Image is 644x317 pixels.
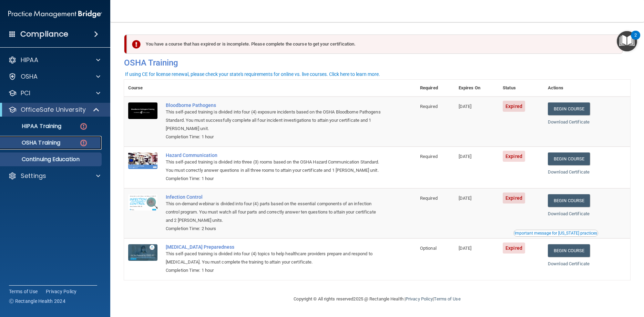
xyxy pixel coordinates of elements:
[8,89,100,97] a: PCI
[9,298,65,305] span: Ⓒ Rectangle Health 2024
[525,268,636,296] iframe: Drift Widget Chat Controller
[416,80,454,97] th: Required
[459,104,472,109] span: [DATE]
[434,296,460,301] a: Terms of Use
[513,230,598,237] button: Read this if you are a dental practitioner in the state of CA
[20,29,68,39] h4: Compliance
[46,288,77,295] a: Privacy Policy
[503,242,525,254] span: Expired
[8,72,100,81] a: OSHA
[548,102,590,115] a: Begin Course
[4,123,61,130] p: HIPAA Training
[4,156,99,163] p: Continuing Education
[548,119,590,125] a: Download Certificate
[514,231,597,235] div: Important message for [US_STATE] practices
[420,154,438,159] span: Required
[503,151,525,162] span: Expired
[617,31,637,51] button: Open Resource Center, 2 new notifications
[8,56,100,64] a: HIPAA
[8,7,102,21] img: PMB logo
[21,72,38,81] p: OSHA
[4,139,60,146] p: OSHA Training
[166,250,381,266] div: This self-paced training is divided into four (4) topics to help healthcare providers prepare and...
[548,211,590,216] a: Download Certificate
[166,152,381,158] a: Hazard Communication
[9,288,38,295] a: Terms of Use
[459,246,472,251] span: [DATE]
[166,102,381,108] a: Bloodborne Pathogens
[21,56,38,64] p: HIPAA
[459,196,472,201] span: [DATE]
[420,196,438,201] span: Required
[420,104,438,109] span: Required
[166,175,381,183] div: Completion Time: 1 hour
[132,40,141,49] img: exclamation-circle-solid-danger.72ef9ffc.png
[252,288,503,310] div: Copyright © All rights reserved 2025 @ Rectangle Health | |
[166,266,381,275] div: Completion Time: 1 hour
[166,108,381,133] div: This self-paced training is divided into four (4) exposure incidents based on the OSHA Bloodborne...
[548,244,590,257] a: Begin Course
[499,80,544,97] th: Status
[8,172,100,180] a: Settings
[548,194,590,207] a: Begin Course
[548,152,590,165] a: Begin Course
[166,244,381,250] a: [MEDICAL_DATA] Preparedness
[124,58,630,68] h4: OSHA Training
[420,246,437,251] span: Optional
[166,133,381,141] div: Completion Time: 1 hour
[21,106,86,114] p: OfficeSafe University
[634,35,637,44] div: 2
[127,34,623,54] div: You have a course that has expired or is incomplete. Please complete the course to get your certi...
[406,296,433,301] a: Privacy Policy
[548,261,590,266] a: Download Certificate
[79,139,88,147] img: danger-circle.6113f641.png
[124,71,381,78] button: If using CE for license renewal, please check your state's requirements for online vs. live cours...
[454,80,499,97] th: Expires On
[166,200,381,225] div: This on-demand webinar is divided into four (4) parts based on the essential components of an inf...
[166,158,381,175] div: This self-paced training is divided into three (3) rooms based on the OSHA Hazard Communication S...
[21,172,46,180] p: Settings
[8,106,100,114] a: OfficeSafe University
[459,154,472,159] span: [DATE]
[544,80,630,97] th: Actions
[166,194,381,200] a: Infection Control
[79,122,88,131] img: danger-circle.6113f641.png
[548,169,590,175] a: Download Certificate
[503,101,525,112] span: Expired
[125,72,380,77] div: If using CE for license renewal, please check your state's requirements for online vs. live cours...
[166,225,381,233] div: Completion Time: 2 hours
[21,89,30,97] p: PCI
[503,192,525,204] span: Expired
[124,80,162,97] th: Course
